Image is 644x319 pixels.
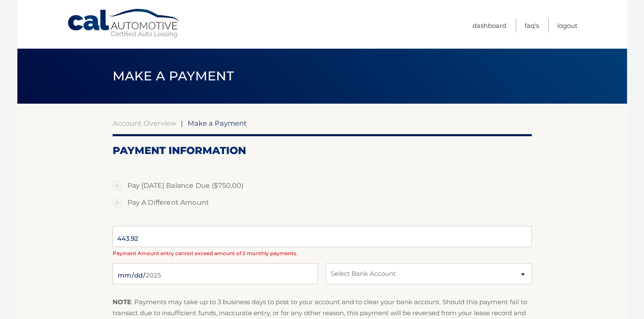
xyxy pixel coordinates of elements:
[181,119,183,127] span: |
[473,19,506,33] a: Dashboard
[557,19,578,33] a: Logout
[113,194,532,211] label: Pay A Different Amount
[113,119,176,127] a: Account Overview
[113,177,532,194] label: Pay [DATE] Balance Due ($750.00)
[525,19,539,33] a: FAQ's
[113,263,318,284] input: Payment Date
[113,68,234,84] span: Make a Payment
[113,144,532,157] h2: Payment Information
[113,298,131,306] strong: NOTE
[113,226,532,247] input: Payment Amount
[113,250,297,256] span: Payment Amount entry cannot exceed amount of 2 monthly payments.
[188,119,247,127] span: Make a Payment
[67,8,181,38] a: Cal Automotive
